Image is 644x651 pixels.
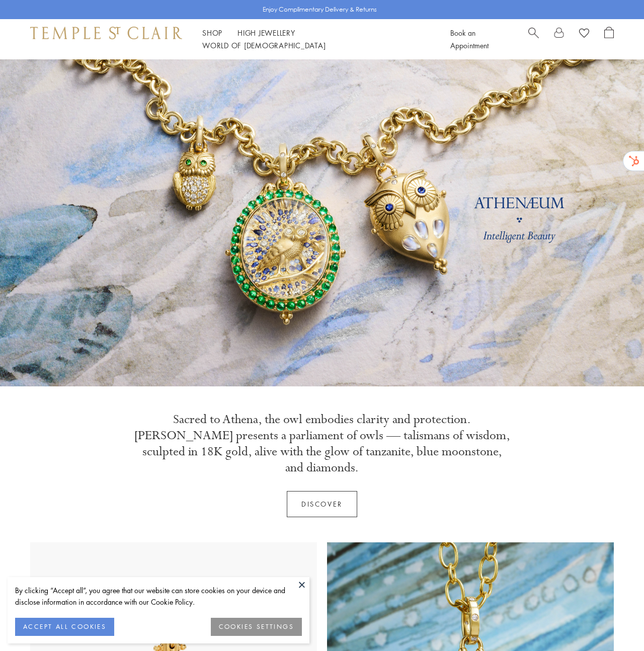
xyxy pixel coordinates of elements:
[450,28,489,50] a: Book an Appointment
[528,27,539,52] a: Search
[202,27,428,52] nav: Main navigation
[287,491,357,517] a: Discover
[133,412,511,476] p: Sacred to Athena, the owl embodies clarity and protection. [PERSON_NAME] presents a parliament of...
[30,27,182,39] img: Temple St. Clair
[202,40,326,50] a: World of [DEMOGRAPHIC_DATA]World of [DEMOGRAPHIC_DATA]
[15,585,302,608] div: By clicking “Accept all”, you agree that our website can store cookies on your device and disclos...
[579,27,589,42] a: View Wishlist
[211,618,302,636] button: COOKIES SETTINGS
[15,618,114,636] button: ACCEPT ALL COOKIES
[237,28,295,38] a: High JewelleryHigh Jewellery
[604,27,614,52] a: Open Shopping Bag
[202,28,222,38] a: ShopShop
[263,5,377,15] p: Enjoy Complimentary Delivery & Returns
